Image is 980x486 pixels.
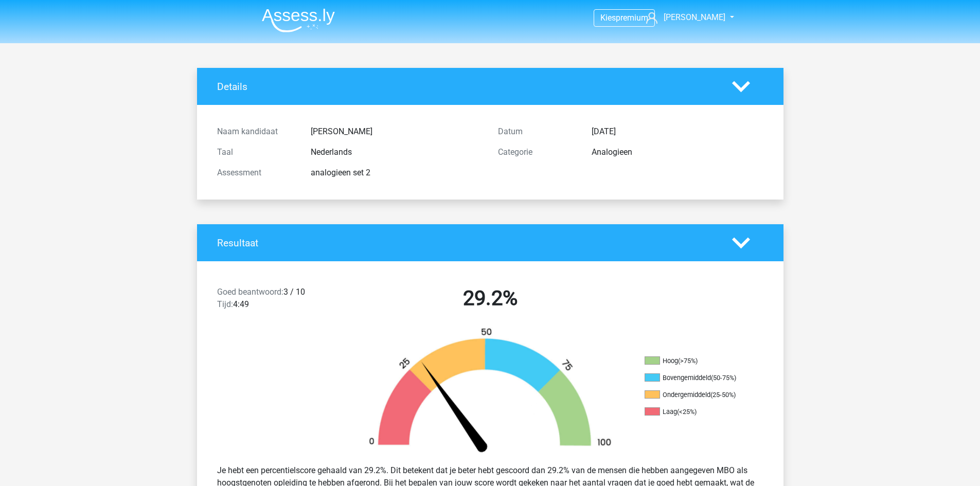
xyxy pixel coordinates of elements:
div: analogieen set 2 [303,167,490,179]
a: Kiespremium [594,11,654,25]
div: Taal [209,146,303,158]
div: [DATE] [584,125,771,138]
li: Hoog [645,356,747,366]
h2: 29.2% [358,286,623,311]
img: 29.89b143cac55f.png [351,327,629,456]
div: Categorie [490,146,584,158]
div: 3 / 10 4:49 [209,286,350,315]
span: Goed beantwoord: [217,287,283,297]
div: Nederlands [303,146,490,158]
span: [PERSON_NAME] [664,12,725,22]
span: Tijd: [217,299,233,309]
div: (>75%) [678,357,698,365]
li: Bovengemiddeld [645,373,747,383]
img: Assessly [262,8,335,32]
li: Ondergemiddeld [645,390,747,400]
div: Assessment [209,167,303,179]
div: Analogieen [584,146,771,158]
a: [PERSON_NAME] [642,11,726,24]
div: [PERSON_NAME] [303,125,490,138]
li: Laag [645,407,747,417]
div: (<25%) [677,408,697,416]
h4: Details [217,81,717,93]
span: premium [616,13,648,23]
span: Kies [600,13,616,23]
div: (25-50%) [710,391,736,399]
h4: Resultaat [217,237,717,249]
div: Naam kandidaat [209,125,303,138]
div: (50-75%) [711,374,736,382]
div: Datum [490,125,584,138]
